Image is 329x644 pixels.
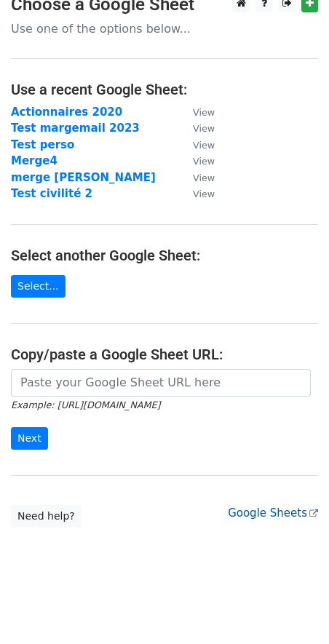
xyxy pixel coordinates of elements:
a: Actionnaires 2020 [11,106,122,119]
a: View [178,106,215,119]
div: Widget de chat [256,574,329,644]
a: Select... [11,275,66,298]
input: Next [11,427,48,450]
a: Need help? [11,505,82,528]
small: View [193,140,215,151]
a: View [178,138,215,151]
small: View [193,188,215,199]
small: Example: [URL][DOMAIN_NAME] [11,399,160,410]
input: Paste your Google Sheet URL here [11,369,311,397]
a: merge [PERSON_NAME] [11,171,156,184]
h4: Select another Google Sheet: [11,247,318,264]
a: Test perso [11,138,74,151]
small: View [193,156,215,167]
a: Google Sheets [228,506,318,520]
a: View [178,187,215,200]
a: View [178,122,215,135]
a: Test civilité 2 [11,187,92,200]
h4: Copy/paste a Google Sheet URL: [11,346,318,363]
iframe: Chat Widget [256,574,329,644]
small: View [193,107,215,118]
h4: Use a recent Google Sheet: [11,81,318,98]
a: Test margemail 2023 [11,122,140,135]
a: View [178,171,215,184]
a: View [178,154,215,167]
small: View [193,172,215,183]
p: Use one of the options below... [11,21,318,36]
small: View [193,123,215,134]
a: Merge4 [11,154,58,167]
